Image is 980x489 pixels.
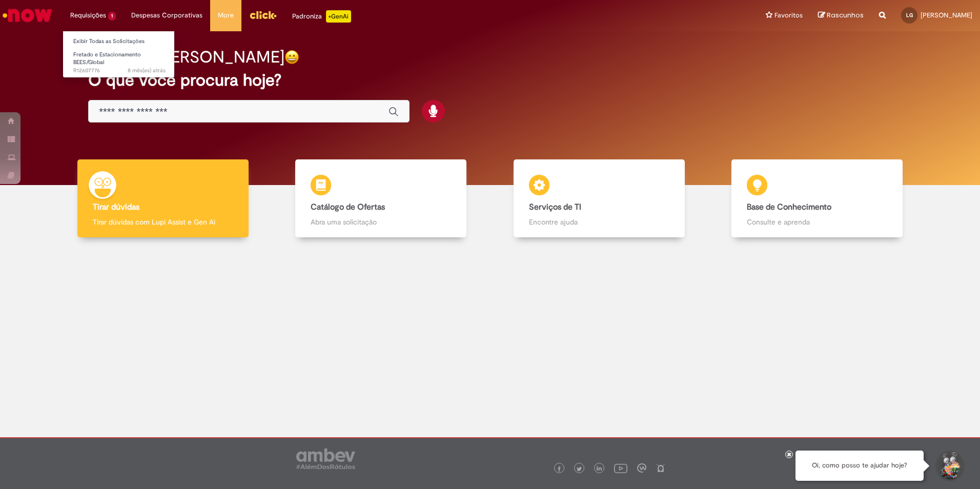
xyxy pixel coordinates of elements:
[597,466,602,472] img: logo_footer_linkedin.png
[311,202,385,212] b: Catálogo de Ofertas
[311,217,451,227] p: Abra uma solicitação
[88,48,284,66] h2: Bom dia, [PERSON_NAME]
[557,466,562,472] img: logo_footer_facebook.png
[637,463,646,473] img: logo_footer_workplace.png
[63,31,175,78] ul: Requisições
[284,50,299,65] img: happy-face.png
[747,217,887,227] p: Consulte e aprenda
[1,5,54,26] img: ServiceNow
[827,10,864,20] span: Rascunhos
[529,202,581,212] b: Serviços de TI
[70,10,106,21] span: Requisições
[272,159,491,238] a: Catálogo de Ofertas Abra uma solicitação
[54,159,272,238] a: Tirar dúvidas Tirar dúvidas com Lupi Assist e Gen Ai
[131,10,202,21] span: Despesas Corporativas
[906,12,913,18] span: LG
[63,36,176,47] a: Exibir Todas as Solicitações
[93,217,233,227] p: Tirar dúvidas com Lupi Assist e Gen Ai
[747,202,831,212] b: Base de Conhecimento
[296,449,355,469] img: logo_footer_ambev_rotulo_gray.png
[934,451,965,481] button: Iniciar Conversa de Suporte
[108,12,116,21] span: 1
[708,159,927,238] a: Base de Conhecimento Consulte e aprenda
[249,7,277,23] img: click_logo_yellow_360x200.png
[614,461,627,475] img: logo_footer_youtube.png
[73,51,141,67] span: Fretado e Estacionamento BEES/Global
[529,217,669,227] p: Encontre ajuda
[292,10,351,23] div: Padroniza
[490,159,708,238] a: Serviços de TI Encontre ajuda
[128,67,166,74] span: 8 mês(es) atrás
[88,71,892,89] h2: O que você procura hoje?
[921,11,972,19] span: [PERSON_NAME]
[93,202,139,212] b: Tirar dúvidas
[218,10,234,21] span: More
[818,11,864,21] a: Rascunhos
[73,67,166,75] span: R12607776
[128,67,166,74] time: 04/02/2025 15:40:45
[577,466,582,472] img: logo_footer_twitter.png
[656,463,665,473] img: logo_footer_naosei.png
[795,451,924,481] div: Oi, como posso te ajudar hoje?
[326,10,351,23] p: +GenAi
[774,10,803,21] span: Favoritos
[63,49,176,71] a: Aberto R12607776 : Fretado e Estacionamento BEES/Global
